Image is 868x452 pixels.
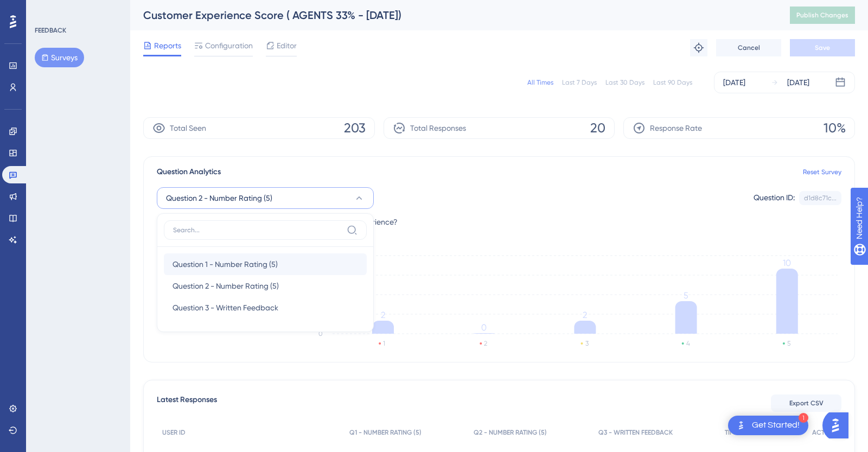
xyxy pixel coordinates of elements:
a: Reset Survey [803,168,841,176]
span: Latest Responses [157,393,217,413]
span: Q3 - WRITTEN FEEDBACK [598,428,673,437]
span: Q2 - NUMBER RATING (5) [474,428,547,437]
div: FEEDBACK [35,26,66,35]
span: Editor [277,39,297,52]
button: Cancel [716,39,781,56]
text: 5 [787,340,790,347]
text: 4 [686,340,690,347]
span: Export CSV [789,399,824,408]
span: Question 1 - Number Rating (5) [173,258,278,271]
div: d1d8c71c... [804,194,837,202]
span: Save [815,43,830,52]
tspan: 0 [318,330,323,338]
span: Configuration [205,39,253,52]
span: Cancel [738,43,760,52]
span: Question Analytics [157,165,221,179]
div: All Times [527,78,553,87]
span: 20 [590,119,605,137]
div: Last 7 Days [562,78,597,87]
div: Question ID: [754,191,795,205]
div: [DATE] [723,76,745,89]
text: 3 [585,340,589,347]
button: Question 1 - Number Rating (5) [164,253,367,275]
span: 10% [824,119,846,137]
div: Open Get Started! checklist, remaining modules: 1 [728,416,808,435]
button: Question 2 - Number Rating (5) [157,187,374,209]
span: Total Responses [410,122,466,135]
span: TIME [725,428,738,437]
span: Total Seen [170,122,206,135]
button: Surveys [35,48,84,67]
input: Search... [173,226,342,234]
button: Question 3 - Written Feedback [164,297,367,319]
span: Publish Changes [796,11,848,20]
tspan: 10 [783,258,791,268]
iframe: UserGuiding AI Assistant Launcher [822,409,855,442]
text: 1 [383,340,385,347]
div: Customer Experience Score ( AGENTS 33% - [DATE]) [143,8,763,23]
span: Question 3 - Written Feedback [173,301,278,314]
div: [DATE] [787,76,809,89]
span: Q1 - NUMBER RATING (5) [349,428,422,437]
button: Save [790,39,855,56]
span: Question 2 - Number Rating (5) [166,192,272,205]
tspan: 0 [481,322,487,333]
span: Reports [154,39,181,52]
div: Last 30 Days [605,78,644,87]
tspan: 2 [381,310,385,320]
text: 2 [484,340,487,347]
span: USER ID [162,428,186,437]
div: Last 90 Days [653,78,692,87]
span: Need Help? [25,3,68,16]
span: ACTION [812,428,836,437]
div: 1 [799,413,808,423]
tspan: 5 [684,290,688,301]
button: Question 2 - Number Rating (5) [164,275,367,297]
span: 203 [344,119,366,137]
span: Response Rate [650,122,702,135]
button: Export CSV [771,394,841,412]
span: Question 2 - Number Rating (5) [173,279,279,292]
img: launcher-image-alternative-text [735,419,748,432]
div: Get Started! [752,419,800,431]
button: Publish Changes [790,7,855,24]
tspan: 2 [583,310,587,320]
